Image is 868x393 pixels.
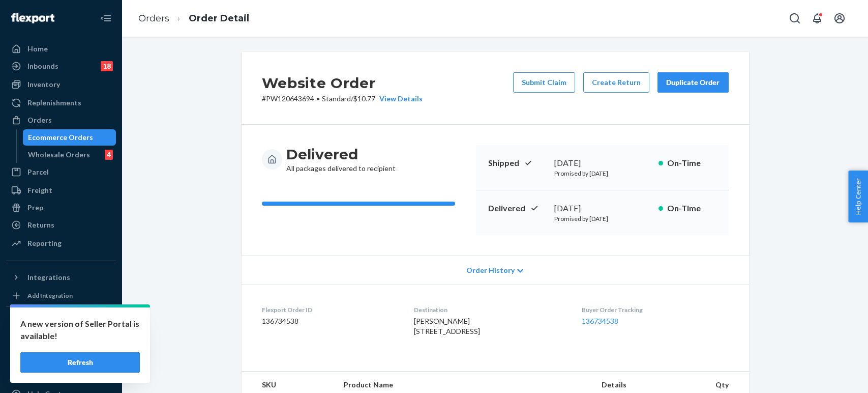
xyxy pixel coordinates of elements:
div: Prep [27,203,43,213]
button: Open account menu [829,8,850,29]
button: Refresh [20,352,140,373]
a: Orders [138,13,169,24]
div: All packages delivered to recipient [286,145,396,174]
h2: Website Order [262,72,423,94]
a: Inbounds18 [6,58,116,74]
p: Promised by [DATE] [554,169,650,178]
a: Add Integration [6,290,116,302]
ol: breadcrumbs [130,4,257,34]
a: Order Detail [189,13,249,24]
p: Shipped [488,157,546,169]
p: On-Time [667,203,716,214]
a: Parcel [6,164,116,180]
div: [DATE] [554,157,650,169]
button: Create Return [583,72,649,93]
div: Duplicate Order [666,77,720,88]
div: Returns [27,220,54,230]
button: Open notifications [807,8,827,29]
p: Promised by [DATE] [554,214,650,223]
dt: Destination [414,305,565,314]
div: Replenishments [27,98,81,108]
div: [DATE] [554,203,650,214]
dt: Flexport Order ID [262,305,398,314]
a: Settings [6,351,116,368]
a: Returns [6,217,116,233]
button: View Details [375,94,423,104]
a: Inventory [6,76,116,93]
div: 18 [101,61,113,71]
div: Orders [27,115,52,125]
h3: Delivered [286,145,396,163]
a: Wholesale Orders4 [23,147,116,163]
p: # PW120643694 / $10.77 [262,94,423,104]
a: Replenishments [6,95,116,111]
button: Duplicate Order [657,72,729,93]
div: 4 [105,150,113,160]
div: Inbounds [27,61,58,71]
button: Submit Claim [513,72,575,93]
dt: Buyer Order Tracking [582,305,728,314]
a: 136734538 [582,317,618,325]
span: [PERSON_NAME] [STREET_ADDRESS] [414,317,480,335]
span: Order History [466,265,515,275]
span: • [316,94,320,103]
a: Prep [6,200,116,216]
a: Add Fast Tag [6,335,116,347]
div: Freight [27,185,52,195]
div: Parcel [27,167,49,177]
a: Ecommerce Orders [23,129,116,146]
div: Inventory [27,79,60,90]
a: Reporting [6,235,116,251]
div: Wholesale Orders [28,150,90,160]
div: Add Integration [27,291,73,300]
button: Help Center [848,171,868,222]
p: Delivered [488,203,546,214]
a: Freight [6,182,116,199]
div: Integrations [27,272,70,283]
button: Open Search Box [785,8,805,29]
p: A new version of Seller Portal is available! [20,318,140,342]
a: Orders [6,112,116,128]
button: Integrations [6,269,116,286]
a: Home [6,41,116,57]
a: Talk to Support [6,369,116,385]
button: Close Navigation [96,8,116,29]
img: Flexport logo [11,13,54,23]
button: Fast Tags [6,315,116,331]
div: Ecommerce Orders [28,132,93,143]
div: Reporting [27,238,62,248]
dd: 136734538 [262,316,398,326]
div: Home [27,44,48,54]
span: Standard [322,94,351,103]
p: On-Time [667,157,716,169]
